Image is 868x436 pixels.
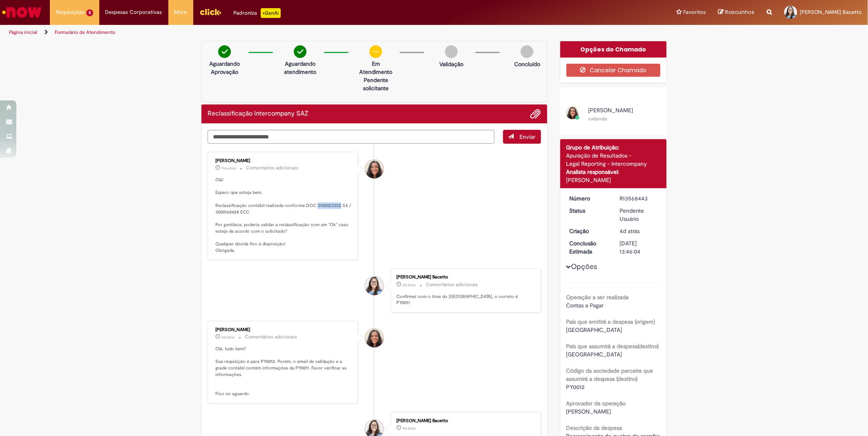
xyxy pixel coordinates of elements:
[365,276,384,295] div: Leticia Araujo Bacetto
[215,177,351,254] p: Olá! Espero que esteja bem. Reclassificação contábil realizada conforme DOC 3100023352 S4 / 30001...
[208,110,309,118] h2: Reclassificação Intercompany SAZ Histórico de tíquete
[215,327,351,332] div: [PERSON_NAME]
[105,8,162,16] span: Despesas Corporativas
[245,334,297,340] small: Comentários adicionais
[520,133,536,140] span: Enviar
[356,76,396,92] p: Pendente solicitante
[55,29,115,36] a: Formulário de Atendimento
[564,194,614,202] dt: Número
[356,60,396,76] p: Em Atendimento
[439,60,463,68] p: Validação
[566,176,661,184] div: [PERSON_NAME]
[208,130,494,144] textarea: Digite sua mensagem aqui...
[566,343,659,350] b: País que assumirá a despesa(destino)
[9,29,37,36] a: Página inicial
[530,109,541,119] button: Adicionar anexos
[221,335,235,340] span: 3d atrás
[246,165,298,171] small: Comentários adicionais
[218,45,231,58] img: check-circle-green.png
[564,207,614,215] dt: Status
[800,9,862,16] span: [PERSON_NAME] Bacetto
[514,60,540,68] p: Concluído
[564,227,614,235] dt: Criação
[403,426,416,431] span: 4d atrás
[56,8,85,16] span: Requisições
[445,45,458,58] img: img-circle-grey.png
[683,8,706,16] span: Favoritos
[718,9,754,16] a: Rascunhos
[566,168,661,176] div: Analista responsável:
[566,143,661,151] div: Grupo de Atribuição:
[403,283,416,287] time: 26/09/2025 15:47:30
[365,160,384,178] div: undefined Online
[503,130,541,144] button: Enviar
[396,294,532,306] p: Confirmei com o time do [GEOGRAPHIC_DATA], o correto é PY0011
[588,116,608,122] small: exibindo
[620,194,658,202] div: R13568443
[221,166,236,171] time: 29/09/2025 10:02:03
[396,418,532,423] div: [PERSON_NAME] Bacetto
[620,207,658,223] div: Pendente Usuário
[566,400,626,407] b: Aprovador da operação
[6,25,573,40] ul: Trilhas de página
[521,45,533,58] img: img-circle-grey.png
[566,424,622,432] b: Descrição da despesa
[566,383,585,391] span: PY0012
[261,8,281,18] p: +GenAi
[365,329,384,347] div: undefined Online
[566,151,661,168] div: Apuração de Resultados - Legal Reporting - Intercompany
[620,227,640,235] span: 4d atrás
[221,166,236,171] span: 11m atrás
[215,158,351,163] div: [PERSON_NAME]
[564,239,614,256] dt: Conclusão Estimada
[369,45,382,58] img: circle-minus.png
[566,408,611,415] span: [PERSON_NAME]
[566,351,622,358] span: [GEOGRAPHIC_DATA]
[620,239,658,256] div: [DATE] 13:46:04
[560,41,667,58] div: Opções do Chamado
[566,302,604,309] span: Contas a Pagar
[566,294,629,301] b: Operação a ser realizada
[566,367,653,383] b: Código da sociedade parceira que assumirá a despesa (destino)
[620,227,658,235] div: 25/09/2025 17:58:31
[221,335,235,340] time: 26/09/2025 12:16:11
[403,283,416,287] span: 3d atrás
[566,326,622,334] span: [GEOGRAPHIC_DATA]
[588,107,633,114] span: [PERSON_NAME]
[86,9,93,16] span: 5
[280,60,320,76] p: Aguardando atendimento
[566,318,655,325] b: País que emitirá a despesa (origem)
[215,346,351,397] p: Olá, tudo bem? Sua requisição é para PY0012. Porém, o email de validação e a grade contábil conté...
[403,426,416,431] time: 25/09/2025 17:56:39
[234,8,281,18] div: Padroniza
[566,64,661,77] button: Cancelar Chamado
[199,6,221,18] img: click_logo_yellow_360x200.png
[205,60,244,76] p: Aguardando Aprovação
[396,275,532,280] div: [PERSON_NAME] Bacetto
[725,8,754,16] span: Rascunhos
[294,45,306,58] img: check-circle-green.png
[1,4,43,20] img: ServiceNow
[174,8,187,16] span: More
[426,281,478,288] small: Comentários adicionais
